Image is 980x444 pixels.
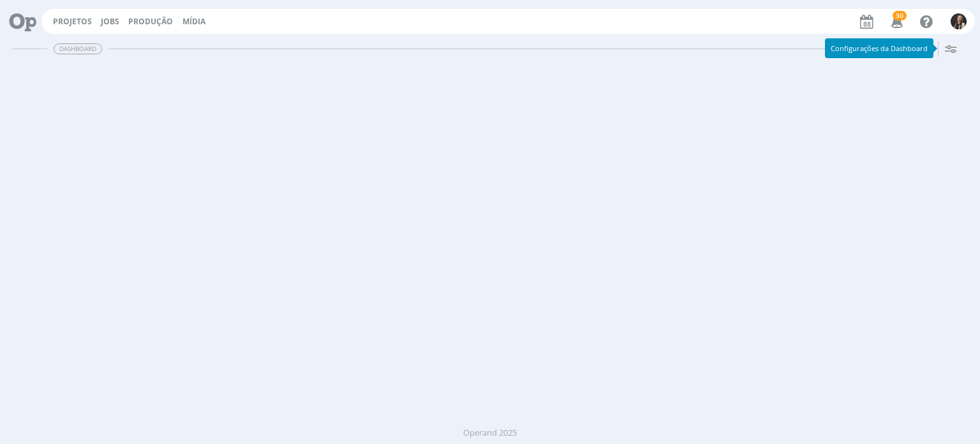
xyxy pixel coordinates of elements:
[53,16,92,27] a: Projetos
[825,38,933,58] div: Configurações da Dashboard
[49,17,96,27] button: Projetos
[124,17,177,27] button: Produção
[179,17,209,27] button: Mídia
[128,16,173,27] a: Produção
[101,16,119,27] a: Jobs
[883,10,909,33] button: 30
[950,10,967,33] button: L
[182,16,205,27] a: Mídia
[951,13,967,29] img: L
[893,11,907,20] span: 30
[97,17,123,27] button: Jobs
[54,43,102,54] span: Dashboard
